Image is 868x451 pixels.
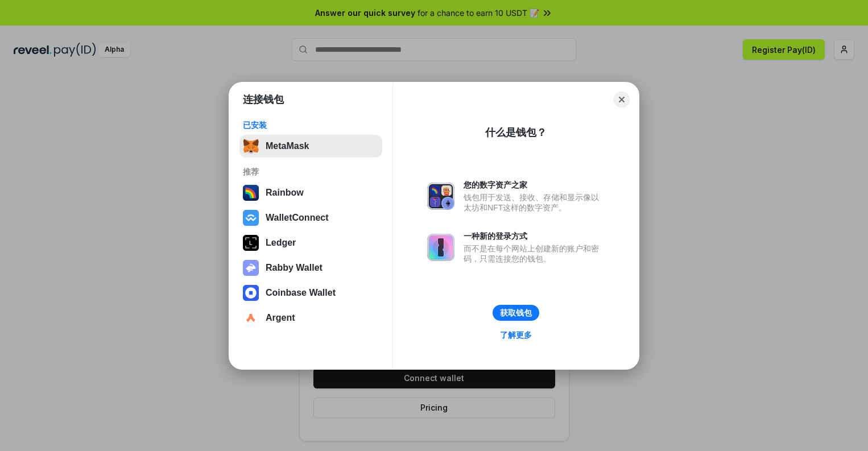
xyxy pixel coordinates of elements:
div: Argent [266,313,295,323]
img: svg+xml,%3Csvg%20xmlns%3D%22http%3A%2F%2Fwww.w3.org%2F2000%2Fsvg%22%20width%3D%2228%22%20height%3... [243,235,259,251]
button: Rainbow [239,181,382,204]
img: svg+xml,%3Csvg%20width%3D%2228%22%20height%3D%2228%22%20viewBox%3D%220%200%2028%2028%22%20fill%3D... [243,210,259,226]
img: svg+xml,%3Csvg%20fill%3D%22none%22%20height%3D%2233%22%20viewBox%3D%220%200%2035%2033%22%20width%... [243,138,259,154]
div: 了解更多 [500,330,532,340]
img: svg+xml,%3Csvg%20xmlns%3D%22http%3A%2F%2Fwww.w3.org%2F2000%2Fsvg%22%20fill%3D%22none%22%20viewBox... [243,260,259,276]
div: MetaMask [266,141,309,151]
img: svg+xml,%3Csvg%20xmlns%3D%22http%3A%2F%2Fwww.w3.org%2F2000%2Fsvg%22%20fill%3D%22none%22%20viewBox... [427,234,454,261]
h1: 连接钱包 [243,93,284,106]
img: svg+xml,%3Csvg%20width%3D%2228%22%20height%3D%2228%22%20viewBox%3D%220%200%2028%2028%22%20fill%3D... [243,285,259,301]
div: Coinbase Wallet [266,288,336,298]
button: Close [614,92,630,107]
div: 推荐 [243,167,379,177]
div: 获取钱包 [500,308,532,318]
div: Rainbow [266,188,304,198]
button: 获取钱包 [493,305,539,321]
div: Rabby Wallet [266,263,323,273]
button: Coinbase Wallet [239,282,382,304]
div: 钱包用于发送、接收、存储和显示像以太坊和NFT这样的数字资产。 [464,192,605,213]
img: svg+xml,%3Csvg%20width%3D%2228%22%20height%3D%2228%22%20viewBox%3D%220%200%2028%2028%22%20fill%3D... [243,310,259,326]
img: svg+xml,%3Csvg%20width%3D%22120%22%20height%3D%22120%22%20viewBox%3D%220%200%20120%20120%22%20fil... [243,185,259,201]
div: WalletConnect [266,213,329,223]
div: Ledger [266,238,296,248]
div: 什么是钱包？ [485,126,547,139]
img: svg+xml,%3Csvg%20xmlns%3D%22http%3A%2F%2Fwww.w3.org%2F2000%2Fsvg%22%20fill%3D%22none%22%20viewBox... [427,183,454,210]
div: 而不是在每个网站上创建新的账户和密码，只需连接您的钱包。 [464,243,605,264]
button: Argent [239,307,382,329]
a: 了解更多 [493,328,539,342]
button: Ledger [239,231,382,254]
div: 您的数字资产之家 [464,180,605,190]
button: WalletConnect [239,206,382,229]
button: Rabby Wallet [239,256,382,279]
div: 一种新的登录方式 [464,231,605,241]
button: MetaMask [239,135,382,158]
div: 已安装 [243,120,379,130]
